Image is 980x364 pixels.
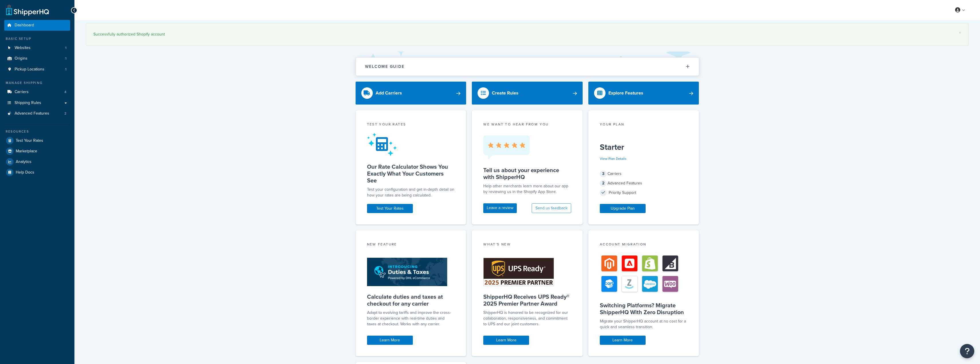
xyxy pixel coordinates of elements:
a: Upgrade Plan [600,204,646,213]
h5: Tell us about your experience with ShipperHQ [483,167,571,180]
li: Origins [4,53,70,64]
div: Account Migration [600,242,688,248]
div: Resources [4,129,70,134]
a: Advanced Features2 [4,108,70,119]
span: Analytics [16,160,31,164]
div: Carriers [600,170,688,178]
a: Pickup Locations1 [4,64,70,75]
span: 1 [65,56,66,61]
div: Basic Setup [4,36,70,41]
a: Marketplace [4,146,70,156]
a: Analytics [4,157,70,167]
span: 2 [600,180,607,187]
span: Test Your Rates [16,138,43,143]
a: × [959,30,961,35]
a: Shipping Rules [4,98,70,108]
a: View Plan Details [600,156,626,161]
div: Test your rates [367,122,455,128]
span: Pickup Locations [15,67,44,72]
span: Help Docs [16,170,34,175]
div: Advanced Features [600,179,688,187]
span: Advanced Features [15,111,49,116]
a: Test Your Rates [4,135,70,146]
h5: ShipperHQ Receives UPS Ready® 2025 Premier Partner Award [483,293,571,307]
div: Successfully authorized Shopify account [93,30,961,38]
span: 4 [64,90,66,95]
div: What's New [483,242,571,248]
div: Manage Shipping [4,80,70,85]
a: Explore Features [588,82,699,105]
a: Help Docs [4,167,70,178]
div: Priority Support [600,189,688,197]
span: 1 [65,46,66,50]
h2: Welcome Guide [365,64,405,69]
a: Add Carriers [356,82,466,105]
button: Open Resource Center [960,344,974,358]
li: Advanced Features [4,108,70,119]
li: Pickup Locations [4,64,70,75]
button: Welcome Guide [356,58,699,76]
div: Create Rules [492,89,518,97]
span: Carriers [15,90,29,95]
h5: Starter [600,143,688,152]
button: Send us feedback [532,203,571,213]
p: ShipperHQ is honored to be recognized for our collaboration, responsiveness, and commitment to UP... [483,310,571,327]
span: Websites [15,46,31,50]
h5: Calculate duties and taxes at checkout for any carrier [367,293,455,307]
a: Test Your Rates [367,204,413,213]
a: Learn More [600,336,646,345]
a: Create Rules [472,82,583,105]
li: Websites [4,43,70,53]
span: Marketplace [16,149,37,154]
p: Adapt to evolving tariffs and improve the cross-border experience with real-time duties and taxes... [367,310,455,327]
div: Your Plan [600,122,688,128]
div: Migrate your ShipperHQ account at no cost for a quick and seamless transition. [600,318,688,330]
span: Origins [15,56,27,61]
a: Carriers4 [4,87,70,97]
span: 2 [64,111,66,116]
span: 3 [600,170,607,177]
div: Test your configuration and get in-depth detail on how your rates are being calculated. [367,187,455,198]
p: Help other merchants learn more about our app by reviewing us in the Shopify App Store. [483,183,571,195]
span: Shipping Rules [15,101,41,105]
div: Explore Features [608,89,643,97]
div: Add Carriers [376,89,402,97]
h5: Our Rate Calculator Shows You Exactly What Your Customers See [367,163,455,184]
span: Dashboard [15,23,34,28]
div: New Feature [367,242,455,248]
h5: Switching Platforms? Migrate ShipperHQ With Zero Disruption [600,302,688,316]
a: Learn More [367,336,413,345]
a: Learn More [483,336,529,345]
a: Websites1 [4,43,70,53]
a: Dashboard [4,20,70,31]
p: we want to hear from you [483,122,571,127]
li: Carriers [4,87,70,97]
a: Origins1 [4,53,70,64]
span: 1 [65,67,66,72]
a: Leave a review [483,203,517,213]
